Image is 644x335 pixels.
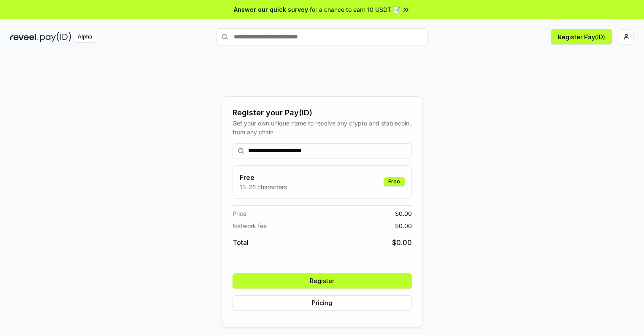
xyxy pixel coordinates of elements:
[240,182,287,191] p: 13-25 characters
[233,107,412,119] div: Register your Pay(ID)
[233,273,412,289] button: Register
[240,172,287,182] h3: Free
[310,5,400,14] span: for a chance to earn 10 USDT 📝
[233,119,412,136] div: Get your own unique name to receive any crypto and stablecoin, from any chain
[10,32,38,42] img: reveel_dark
[234,5,308,14] span: Answer our quick survey
[384,177,405,186] div: Free
[551,29,612,44] button: Register Pay(ID)
[233,295,412,310] button: Pricing
[40,32,71,42] img: pay_id
[392,237,412,248] span: $ 0.00
[395,209,412,218] span: $ 0.00
[233,221,267,230] span: Network fee
[395,221,412,230] span: $ 0.00
[233,237,249,248] span: Total
[73,32,97,42] div: Alpha
[233,209,246,218] span: Price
